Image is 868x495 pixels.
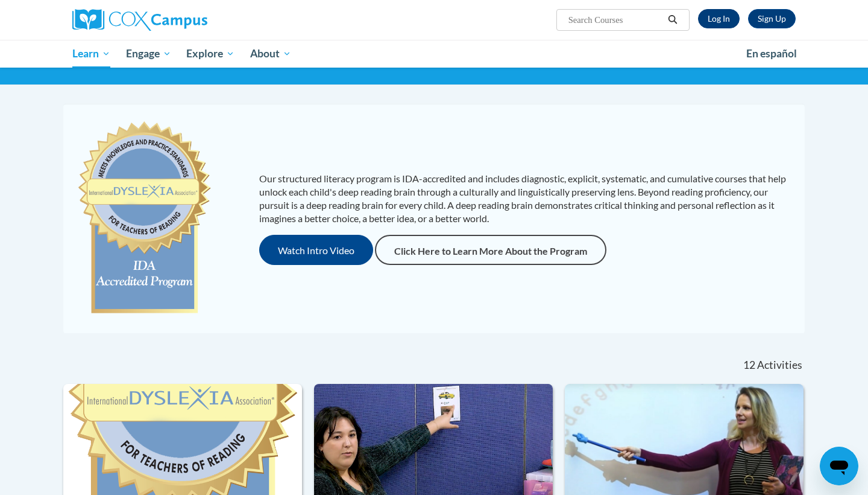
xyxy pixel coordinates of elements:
a: Learn [64,40,118,68]
button: Watch Intro Video [259,235,373,265]
a: Click Here to Learn More About the Program [375,235,606,265]
a: Explore [178,40,242,68]
span: About [250,46,291,61]
span: Engage [126,46,171,61]
a: Register [748,9,796,28]
iframe: Button to launch messaging window [820,447,858,485]
span: Explore [186,46,234,61]
img: c477cda6-e343-453b-bfce-d6f9e9818e1c.png [75,116,213,321]
a: Engage [118,40,179,68]
input: Search Courses [567,13,664,27]
img: Cox Campus [72,9,207,31]
a: En español [738,41,805,66]
a: Cox Campus [72,9,301,31]
span: Activities [757,359,802,372]
span: En español [746,47,797,60]
a: About [242,40,299,68]
button: Search [664,13,682,27]
p: Our structured literacy program is IDA-accredited and includes diagnostic, explicit, systematic, ... [259,172,793,225]
a: Log In [698,9,740,28]
span: Learn [72,46,110,61]
div: Main menu [54,40,814,68]
span: 12 [743,359,755,372]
